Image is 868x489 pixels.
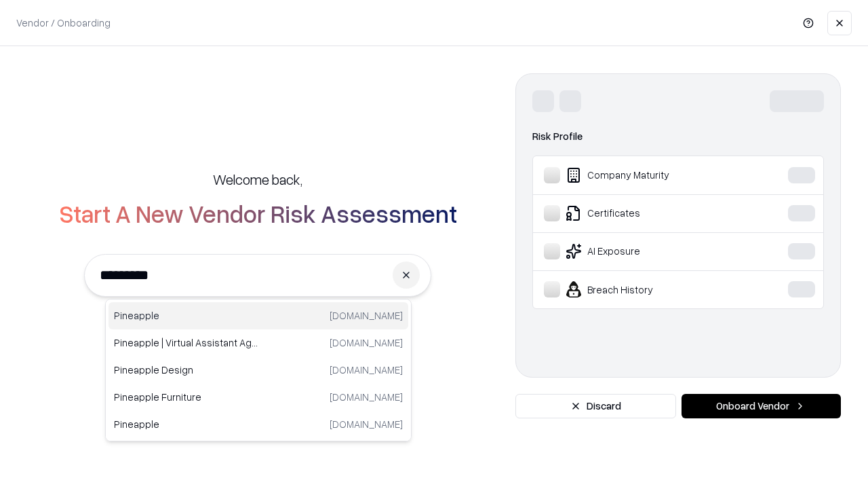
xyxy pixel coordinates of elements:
[114,308,258,323] p: Pineapple
[544,281,747,297] div: Breach History
[544,243,747,259] div: AI Exposure
[330,390,403,404] p: [DOMAIN_NAME]
[114,363,258,377] p: Pineapple Design
[330,336,403,350] p: [DOMAIN_NAME]
[16,16,111,30] p: Vendor / Onboarding
[59,200,457,227] h2: Start A New Vendor Risk Assessment
[544,167,747,183] div: Company Maturity
[515,394,676,418] button: Discard
[114,417,258,431] p: Pineapple
[544,205,747,221] div: Certificates
[213,170,302,189] h5: Welcome back,
[330,417,403,431] p: [DOMAIN_NAME]
[114,336,258,350] p: Pineapple | Virtual Assistant Agency
[330,308,403,323] p: [DOMAIN_NAME]
[532,128,824,145] div: Risk Profile
[682,394,841,418] button: Onboard Vendor
[114,390,258,404] p: Pineapple Furniture
[105,299,412,441] div: Suggestions
[330,363,403,377] p: [DOMAIN_NAME]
